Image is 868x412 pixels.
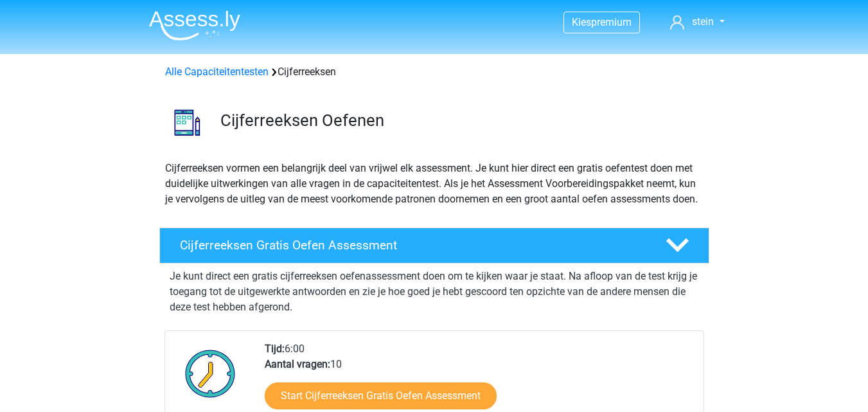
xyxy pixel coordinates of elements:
[160,95,215,150] img: cijferreeksen
[149,10,240,40] img: Assessly
[265,382,497,409] a: Start Cijferreeksen Gratis Oefen Assessment
[220,111,699,130] h3: Cijferreeksen Oefenen
[591,16,632,28] span: premium
[692,15,714,28] span: stein
[665,14,729,30] a: stein
[180,238,645,253] h4: Cijferreeksen Gratis Oefen Assessment
[154,228,714,264] a: Cijferreeksen Gratis Oefen Assessment
[265,343,285,355] b: Tijd:
[170,269,699,315] p: Je kunt direct een gratis cijferreeksen oefenassessment doen om te kijken waar je staat. Na afloo...
[160,64,709,80] div: Cijferreeksen
[165,66,269,78] a: Alle Capaciteitentesten
[165,161,704,207] p: Cijferreeksen vormen een belangrijk deel van vrijwel elk assessment. Je kunt hier direct een grat...
[564,13,639,31] a: Kiespremium
[265,358,330,370] b: Aantal vragen:
[178,341,243,406] img: Klok
[572,16,591,28] span: Kies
